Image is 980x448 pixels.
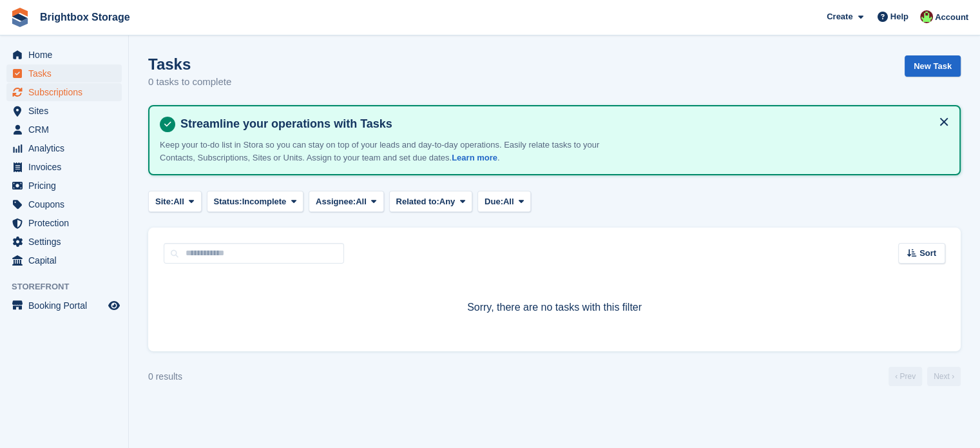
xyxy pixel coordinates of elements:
[242,195,287,208] span: Incomplete
[35,6,135,28] a: Brightbox Storage
[6,195,122,213] a: menu
[148,55,231,73] h1: Tasks
[452,153,497,162] a: Learn more
[214,195,242,208] span: Status:
[6,158,122,176] a: menu
[106,298,122,313] a: Preview store
[28,46,106,64] span: Home
[886,367,963,386] nav: Page
[28,102,106,120] span: Sites
[28,121,106,139] span: CRM
[919,247,936,260] span: Sort
[6,251,122,269] a: menu
[889,367,922,386] a: Previous
[148,75,231,90] p: 0 tasks to complete
[356,195,367,208] span: All
[6,46,122,64] a: menu
[905,55,961,77] a: New Task
[6,121,122,139] a: menu
[28,251,106,269] span: Capital
[827,10,852,23] span: Create
[175,117,949,131] h4: Streamline your operations with Tasks
[309,191,384,212] button: Assignee: All
[28,297,106,315] span: Booking Portal
[148,370,182,384] div: 0 results
[439,195,456,208] span: Any
[148,191,202,212] button: Site: All
[28,64,106,83] span: Tasks
[485,195,503,208] span: Due:
[160,139,611,164] p: Keep your to-do list in Stora so you can stay on top of your leads and day-to-day operations. Eas...
[28,233,106,251] span: Settings
[6,233,122,251] a: menu
[927,367,961,386] a: Next
[6,297,122,315] a: menu
[207,191,303,212] button: Status: Incomplete
[6,83,122,101] a: menu
[6,177,122,195] a: menu
[155,195,173,208] span: Site:
[28,214,106,232] span: Protection
[28,195,106,213] span: Coupons
[6,102,122,120] a: menu
[935,11,968,24] span: Account
[503,195,514,208] span: All
[396,195,439,208] span: Related to:
[28,158,106,176] span: Invoices
[10,8,30,27] img: stora-icon-8386f47178a22dfd0bd8f6a31ec36ba5ce8667c1dd55bd0f319d3a0aa187defe.svg
[389,191,472,212] button: Related to: Any
[316,195,356,208] span: Assignee:
[890,10,908,23] span: Help
[6,214,122,232] a: menu
[173,195,184,208] span: All
[164,300,945,315] p: Sorry, there are no tasks with this filter
[6,64,122,83] a: menu
[28,139,106,157] span: Analytics
[28,83,106,101] span: Subscriptions
[920,10,933,23] img: Marlena
[12,280,128,293] span: Storefront
[6,139,122,157] a: menu
[477,191,531,212] button: Due: All
[28,177,106,195] span: Pricing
